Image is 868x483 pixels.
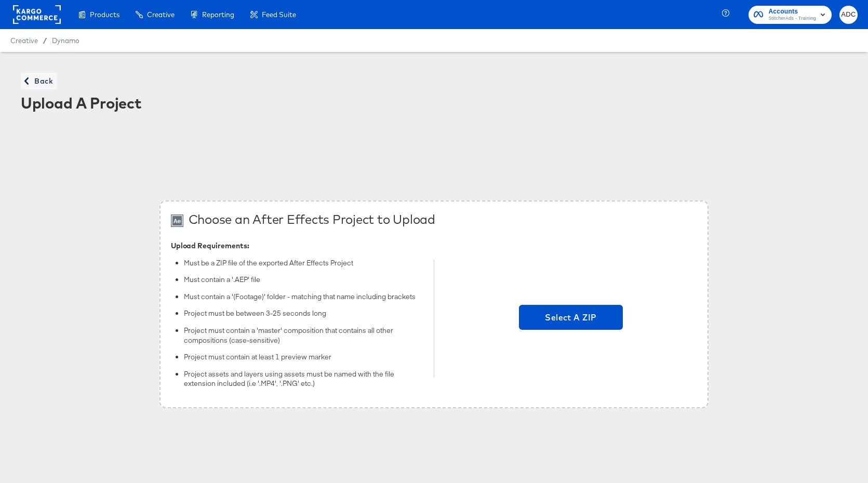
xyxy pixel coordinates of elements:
div: Upload Requirements: [171,242,424,250]
span: / [38,36,52,45]
a: Dynamo [52,36,79,45]
span: Products [90,10,119,19]
li: Project assets and layers using assets must be named with the file extension included (i.e '.MP4'... [184,369,424,388]
span: Select A ZIP [519,305,623,330]
div: Choose an After Effects Project to Upload [189,212,435,226]
span: Back [25,75,53,88]
span: Reporting [202,10,234,19]
span: Creative [10,36,38,45]
span: Feed Suite [262,10,296,19]
span: Accounts [768,6,816,17]
span: Select A ZIP [523,310,619,325]
button: AccountsStitcherAds - Training [749,6,832,24]
button: ADC [839,6,858,24]
li: Must contain a '(Footage)' folder - matching that name including brackets [184,292,424,302]
span: StitcherAds - Training [768,15,816,23]
li: Must be a ZIP file of the exported After Effects Project [184,258,424,268]
span: Creative [147,10,175,19]
li: Project must contain at least 1 preview marker [184,352,424,362]
li: Project must contain a 'master' composition that contains all other compositions (case-sensitive) [184,326,424,345]
li: Must contain a '.AEP' file [184,275,424,285]
div: Upload A Project [21,95,847,111]
span: ADC [844,9,853,21]
button: Back [21,73,57,89]
li: Project must be between 3-25 seconds long [184,308,424,318]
